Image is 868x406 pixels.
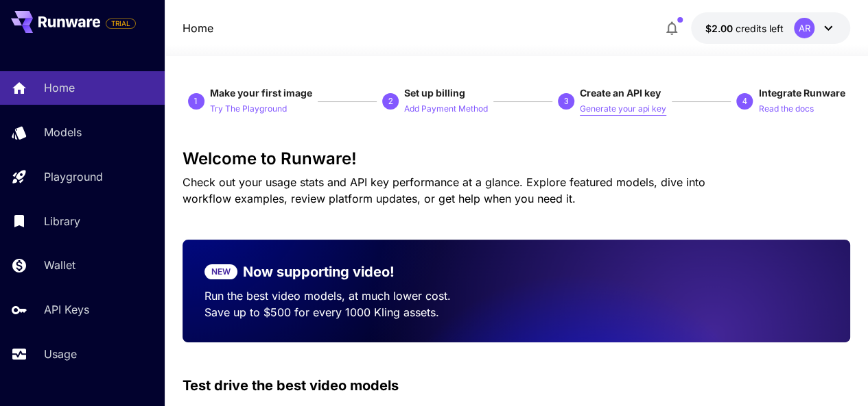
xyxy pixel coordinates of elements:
h3: Welcome to Runware! [183,149,851,168]
p: Library [44,213,80,229]
button: Generate your api key [580,100,666,116]
span: TRIAL [106,18,135,29]
button: Add Payment Method [404,100,488,116]
div: $2.00 [705,21,783,36]
span: Create an API key [580,87,661,99]
p: 1 [193,95,198,107]
p: API Keys [44,301,89,318]
p: NEW [211,266,231,278]
button: $2.00AR [691,12,850,44]
p: Test drive the best video models [183,375,399,396]
span: credits left [735,23,783,34]
p: Generate your api key [580,103,666,116]
p: Playground [44,168,103,185]
span: Make your first image [210,87,312,99]
span: $2.00 [705,23,735,34]
span: Check out your usage stats and API key performance at a glance. Explore featured models, dive int... [183,175,705,205]
p: 2 [388,95,392,107]
a: Home [183,20,213,36]
button: Read the docs [758,100,813,116]
p: Wallet [44,257,75,273]
p: Try The Playground [210,103,287,116]
p: 3 [564,95,569,107]
button: Try The Playground [210,100,287,116]
p: Save up to $500 for every 1000 Kling assets. [204,304,495,320]
span: Set up billing [404,87,465,99]
nav: breadcrumb [183,20,213,36]
span: Integrate Runware [758,87,845,99]
p: 4 [742,95,747,107]
p: Read the docs [758,103,813,116]
p: Usage [44,346,77,362]
p: Now supporting video! [243,262,395,282]
p: Home [44,79,75,96]
span: Add your payment card to enable full platform functionality. [106,15,136,31]
p: Models [44,124,82,140]
p: Run the best video models, at much lower cost. [204,288,495,304]
p: Add Payment Method [404,103,488,116]
div: AR [794,18,814,38]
